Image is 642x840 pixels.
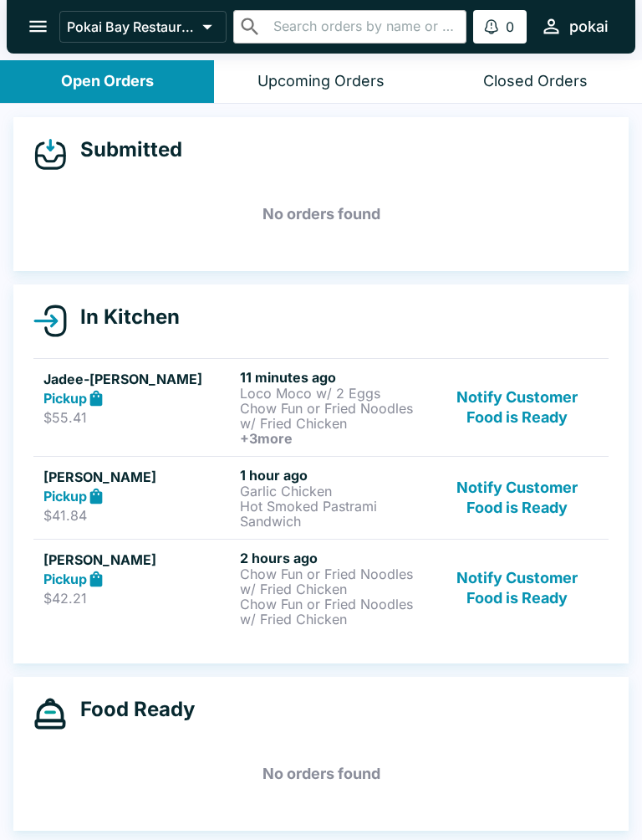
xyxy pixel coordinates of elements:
button: Notify Customer Food is Ready [436,550,599,627]
h4: Food Ready [67,697,195,722]
p: Garlic Chicken [240,484,430,499]
p: Chow Fun or Fried Noodles w/ Fried Chicken [240,597,430,627]
h5: No orders found [33,184,609,244]
button: pokai [533,8,615,44]
h5: No orders found [33,744,609,804]
button: open drawer [17,5,59,48]
input: Search orders by name or phone number [268,15,459,38]
h6: 1 hour ago [240,467,430,484]
p: Pokai Bay Restaurant [67,18,196,35]
div: Closed Orders [483,72,588,91]
button: Notify Customer Food is Ready [436,369,599,446]
div: pokai [569,17,609,37]
a: [PERSON_NAME]Pickup$42.212 hours agoChow Fun or Fried Noodles w/ Fried ChickenChow Fun or Fried N... [33,539,609,637]
h6: + 3 more [240,431,430,446]
h5: [PERSON_NAME] [43,550,233,570]
a: Jadee-[PERSON_NAME]Pickup$55.4111 minutes agoLoco Moco w/ 2 EggsChow Fun or Fried Noodles w/ Frie... [33,358,609,456]
div: Upcoming Orders [257,72,385,91]
p: Chow Fun or Fried Noodles w/ Fried Chicken [240,566,430,597]
p: $41.84 [43,507,233,524]
strong: Pickup [43,571,87,587]
p: Hot Smoked Pastrami Sandwich [240,499,430,529]
h4: In Kitchen [67,305,180,330]
h4: Submitted [67,137,182,162]
button: Notify Customer Food is Ready [436,467,599,529]
h6: 11 minutes ago [240,369,430,386]
a: [PERSON_NAME]Pickup$41.841 hour agoGarlic ChickenHot Smoked Pastrami SandwichNotify Customer Food... [33,456,609,539]
button: Pokai Bay Restaurant [59,11,227,43]
p: $55.41 [43,409,233,426]
div: Open Orders [61,72,154,91]
strong: Pickup [43,390,87,407]
strong: Pickup [43,488,87,505]
h5: [PERSON_NAME] [43,467,233,487]
p: Chow Fun or Fried Noodles w/ Fried Chicken [240,401,430,431]
p: 0 [506,18,514,35]
p: $42.21 [43,590,233,607]
h5: Jadee-[PERSON_NAME] [43,369,233,389]
p: Loco Moco w/ 2 Eggs [240,386,430,401]
h6: 2 hours ago [240,550,430,566]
